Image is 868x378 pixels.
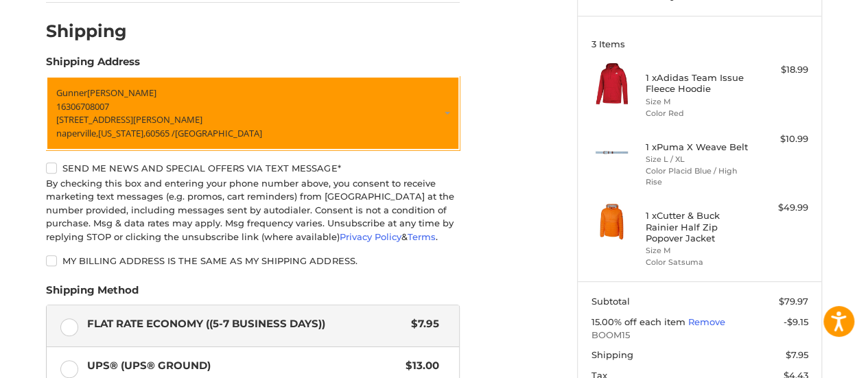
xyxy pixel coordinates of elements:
[87,86,156,99] span: [PERSON_NAME]
[646,165,751,188] li: Color Placid Blue / High Rise
[46,177,460,244] div: By checking this box and entering your phone number above, you consent to receive marketing text ...
[591,38,808,49] h3: 3 Items
[646,72,751,95] h4: 1 x Adidas Team Issue Fleece Hoodie
[175,127,262,139] span: [GEOGRAPHIC_DATA]
[591,316,688,327] span: 15.00% off each item
[408,231,436,242] a: Terms
[56,113,202,126] span: [STREET_ADDRESS][PERSON_NAME]
[46,255,460,266] label: My billing address is the same as my shipping address.
[56,100,109,113] span: 16306708007
[98,127,145,139] span: [US_STATE],
[46,163,460,174] label: Send me news and special offers via text message*
[784,316,808,327] span: -$9.15
[46,283,139,305] legend: Shipping Method
[786,349,808,360] span: $7.95
[46,54,140,76] legend: Shipping Address
[646,154,751,165] li: Size L / XL
[340,231,401,242] a: Privacy Policy
[754,132,808,146] div: $10.99
[646,141,751,152] h4: 1 x Puma X Weave Belt
[754,63,808,77] div: $18.99
[46,76,460,150] a: Enter or select a different address
[688,316,725,327] a: Remove
[145,127,175,139] span: 60565 /
[754,201,808,215] div: $49.99
[646,210,751,244] h4: 1 x Cutter & Buck Rainier Half Zip Popover Jacket
[591,349,633,360] span: Shipping
[56,127,98,139] span: naperville,
[56,86,87,99] span: Gunner
[646,245,751,257] li: Size M
[646,108,751,119] li: Color Red
[646,96,751,108] li: Size M
[46,21,127,42] h2: Shipping
[591,296,630,307] span: Subtotal
[87,358,399,374] span: UPS® (UPS® Ground)
[646,257,751,268] li: Color Satsuma
[404,316,439,332] span: $7.95
[399,358,439,374] span: $13.00
[87,316,405,332] span: Flat Rate Economy ((5-7 Business Days))
[779,296,808,307] span: $79.97
[591,329,808,342] span: BOOM15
